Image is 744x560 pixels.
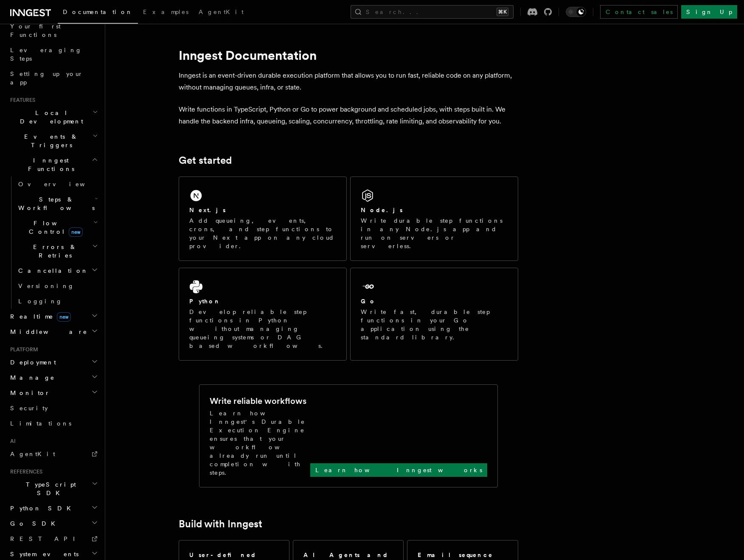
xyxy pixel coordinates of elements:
span: Manage [7,373,55,382]
a: Overview [15,176,100,192]
a: AgentKit [194,3,249,23]
p: Write fast, durable step functions in your Go application using the standard library. [361,308,508,342]
span: Platform [7,346,38,353]
button: Events & Triggers [7,129,100,153]
a: Learn how Inngest works [310,463,487,477]
a: Build with Inngest [179,518,262,530]
a: Logging [15,294,100,309]
span: System events [7,550,79,558]
span: Local Development [7,109,93,126]
button: Middleware [7,324,100,339]
span: AgentKit [10,451,55,457]
span: Cancellation [15,266,88,275]
a: Sign Up [681,5,737,19]
a: Versioning [15,278,100,294]
p: Learn how Inngest's Durable Execution Engine ensures that your workflow already run until complet... [210,409,310,477]
span: new [57,312,71,322]
a: Limitations [7,416,100,431]
a: PythonDevelop reliable step functions in Python without managing queueing systems or DAG based wo... [179,268,347,361]
p: Learn how Inngest works [315,466,482,474]
h1: Inngest Documentation [179,48,518,63]
button: Toggle dark mode [566,7,586,17]
button: Flow Controlnew [15,216,100,239]
span: Limitations [10,420,71,427]
span: Python SDK [7,504,76,512]
span: Features [7,97,35,104]
span: References [7,468,42,475]
p: Inngest is an event-driven durable execution platform that allows you to run fast, reliable code ... [179,70,518,93]
a: Node.jsWrite durable step functions in any Node.js app and run on servers or serverless. [350,176,518,261]
span: TypeScript SDK [7,480,92,497]
button: Deployment [7,355,100,370]
a: Get started [179,154,232,166]
button: Inngest Functions [7,153,100,176]
span: Realtime [7,312,71,321]
button: Manage [7,370,100,385]
span: Flow Control [15,219,93,236]
button: Cancellation [15,263,100,278]
button: Realtimenew [7,309,100,324]
span: Inngest Functions [7,156,92,173]
button: Monitor [7,385,100,400]
p: Add queueing, events, crons, and step functions to your Next app on any cloud provider. [189,216,336,250]
button: Search...⌘K [351,5,514,19]
h2: Go [361,297,376,305]
a: Your first Functions [7,19,100,42]
h2: Write reliable workflows [210,395,306,407]
h2: Python [189,297,221,305]
button: Go SDK [7,516,100,531]
span: Events & Triggers [7,132,93,149]
a: Security [7,400,100,416]
span: Leveraging Steps [10,47,82,62]
a: Documentation [58,3,138,24]
span: Errors & Retries [15,243,92,260]
a: Leveraging Steps [7,42,100,66]
span: Setting up your app [10,70,83,86]
span: Overview [18,181,106,188]
a: GoWrite fast, durable step functions in your Go application using the standard library. [350,268,518,361]
span: Security [10,405,48,412]
span: Steps & Workflows [15,195,95,212]
button: Python SDK [7,501,100,516]
button: TypeScript SDK [7,477,100,501]
span: REST API [10,535,82,542]
span: AI [7,438,16,445]
a: REST API [7,531,100,546]
p: Develop reliable step functions in Python without managing queueing systems or DAG based workflows. [189,308,336,350]
kbd: ⌘K [497,8,508,16]
span: Deployment [7,358,56,367]
button: Local Development [7,105,100,129]
span: AgentKit [199,8,244,15]
a: Setting up your app [7,66,100,90]
h2: Next.js [189,206,226,214]
a: Next.jsAdd queueing, events, crons, and step functions to your Next app on any cloud provider. [179,176,347,261]
span: Logging [18,298,62,305]
span: Middleware [7,328,87,336]
span: Documentation [63,8,133,15]
p: Write functions in TypeScript, Python or Go to power background and scheduled jobs, with steps bu... [179,104,518,127]
p: Write durable step functions in any Node.js app and run on servers or serverless. [361,216,508,250]
div: Inngest Functions [7,176,100,309]
h2: Email sequence [418,551,493,559]
button: Steps & Workflows [15,192,100,216]
span: new [69,227,83,237]
span: Monitor [7,389,50,397]
a: AgentKit [7,446,100,462]
span: Versioning [18,283,74,289]
span: Go SDK [7,519,60,528]
button: Errors & Retries [15,239,100,263]
a: Examples [138,3,194,23]
h2: Node.js [361,206,403,214]
a: Contact sales [600,5,678,19]
span: Examples [143,8,188,15]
